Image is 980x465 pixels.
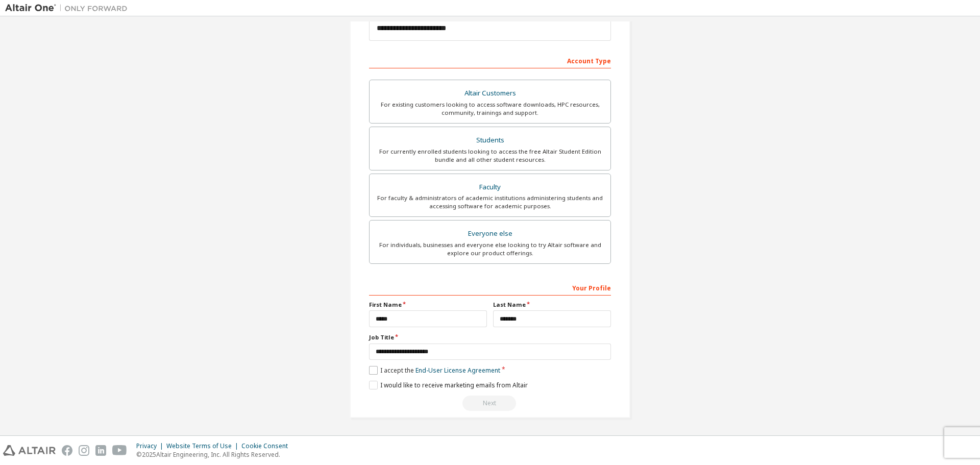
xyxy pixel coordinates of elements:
[376,180,604,194] div: Faculty
[369,396,611,411] div: Read and acccept EULA to continue
[376,148,604,164] div: For currently enrolled students looking to access the free Altair Student Edition bundle and all ...
[166,442,241,450] div: Website Terms of Use
[376,86,604,101] div: Altair Customers
[369,333,611,341] label: Job Title
[79,445,89,456] img: instagram.svg
[376,241,604,257] div: For individuals, businesses and everyone else looking to try Altair software and explore our prod...
[376,227,604,241] div: Everyone else
[62,445,72,456] img: facebook.svg
[136,442,166,450] div: Privacy
[376,194,604,210] div: For faculty & administrators of academic institutions administering students and accessing softwa...
[369,381,528,389] label: I would like to receive marketing emails from Altair
[5,3,133,13] img: Altair One
[136,450,294,459] p: © 2025 Altair Engineering, Inc. All Rights Reserved.
[3,445,56,456] img: altair_logo.svg
[369,52,611,68] div: Account Type
[369,279,611,296] div: Your Profile
[112,445,127,456] img: youtube.svg
[376,101,604,117] div: For existing customers looking to access software downloads, HPC resources, community, trainings ...
[415,366,500,375] a: End-User License Agreement
[493,301,611,309] label: Last Name
[369,301,487,309] label: First Name
[241,442,294,450] div: Cookie Consent
[95,445,106,456] img: linkedin.svg
[369,366,500,375] label: I accept the
[376,133,604,148] div: Students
